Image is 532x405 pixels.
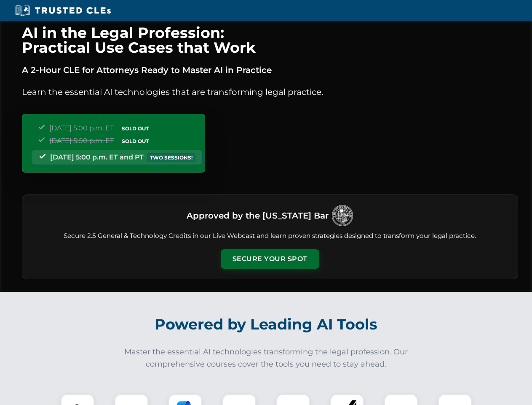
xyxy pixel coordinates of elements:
span: [DATE] 5:00 p.m. ET [49,137,114,145]
h3: Approved by the [US_STATE] Bar [187,208,329,223]
span: [DATE] 5:00 p.m. ET [49,124,114,132]
p: Learn the essential AI technologies that are transforming legal practice. [22,85,518,99]
img: Trusted CLEs [13,4,113,17]
p: Master the essential AI technologies transforming the legal profession. Our comprehensive courses... [119,346,414,370]
span: SOLD OUT [119,124,152,133]
button: Secure Your Spot [221,249,319,269]
p: Secure 2.5 General & Technology Credits in our Live Webcast and learn proven strategies designed ... [32,231,508,241]
span: SOLD OUT [119,137,152,146]
h1: AI in the Legal Profession: Practical Use Cases that Work [22,25,518,55]
img: Logo [332,205,353,226]
p: A 2-Hour CLE for Attorneys Ready to Master AI in Practice [22,63,518,77]
h2: Powered by Leading AI Tools [33,310,500,339]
